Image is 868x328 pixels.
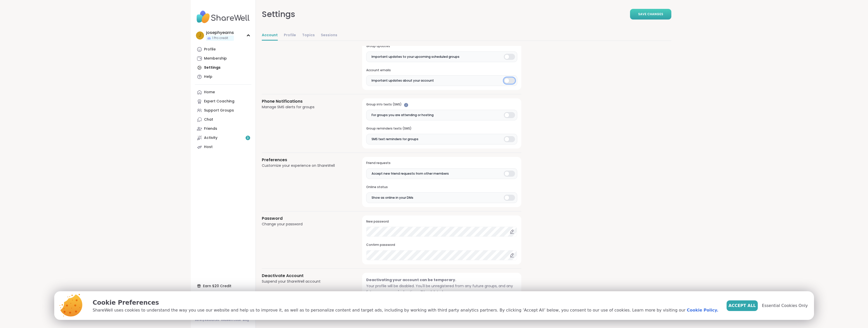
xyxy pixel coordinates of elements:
[204,56,227,61] div: Membership
[262,104,350,110] div: Manage SMS alerts for groups
[204,99,234,104] div: Expert Coaching
[195,142,251,152] a: Host
[366,161,517,165] h3: Friend requests
[366,102,517,107] h3: Group info texts (SMS)
[195,8,251,26] img: ShareWell Nav Logo
[262,222,350,227] div: Change your password
[195,72,251,81] a: Help
[199,32,201,39] span: j
[729,303,756,309] span: Accept All
[262,279,350,284] div: Suspend your ShareWell account
[366,243,517,247] h3: Confirm password
[372,137,418,141] span: SMS text reminders for groups
[262,30,278,41] a: Account
[372,113,434,117] span: For groups you are attending or hosting
[195,124,251,133] a: Friends
[366,220,517,224] h3: New password
[204,47,216,52] div: Profile
[195,106,251,115] a: Support Groups
[243,318,249,322] a: Blog
[204,117,213,122] div: Chat
[321,30,337,41] a: Sessions
[195,97,251,106] a: Expert Coaching
[204,144,213,150] div: Host
[366,126,517,131] h3: Group reminders texts (SMS)
[204,126,217,131] div: Friends
[638,12,663,16] span: Save Changes
[366,185,517,189] h3: Online status
[195,45,251,54] a: Profile
[93,307,718,313] p: ShareWell uses cookies to understand the way you use our website and help us to improve it, as we...
[366,44,517,48] h3: Group updates
[630,9,671,20] button: Save Changes
[93,298,718,307] p: Cookie Preferences
[204,74,212,79] div: Help
[262,8,295,20] div: Settings
[262,157,350,163] h3: Preferences
[372,78,434,83] span: Important updates about your account
[262,163,350,168] div: Customize your experience on ShareWell
[727,300,758,311] button: Accept All
[262,98,350,104] h3: Phone Notifications
[366,277,456,282] span: Deactivating your account can be temporary.
[404,103,408,107] iframe: Spotlight
[372,54,459,59] span: Important updates to your upcoming scheduled groups
[262,215,350,222] h3: Password
[372,195,413,200] span: Show as online in your DMs
[195,115,251,124] a: Chat
[212,36,228,40] span: 1 Pro credit
[204,90,215,95] div: Home
[762,303,808,309] span: Essential Cookies Only
[366,68,517,72] h3: Account emails
[366,283,513,295] span: Your profile will be disabled. You'll be unregistered from any future groups, and any future grou...
[262,273,350,279] h3: Deactivate Account
[195,88,251,97] a: Home
[284,30,296,41] a: Profile
[195,281,251,290] div: Earn $20 Credit
[302,30,315,41] a: Topics
[247,136,249,140] span: 3
[372,171,449,176] span: Accept new friend requests from other members
[687,307,718,313] a: Cookie Policy.
[195,318,219,322] a: Safety Resources
[204,135,217,140] div: Activity
[195,133,251,142] a: Activity3
[206,30,234,35] div: josephyearns
[221,318,241,322] a: Redeem Code
[195,54,251,63] a: Membership
[204,108,234,113] div: Support Groups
